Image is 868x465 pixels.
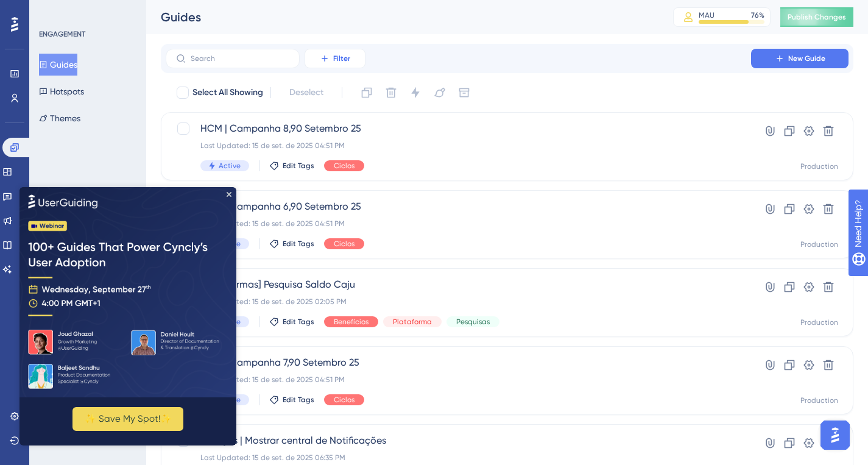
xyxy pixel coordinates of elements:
[191,54,289,63] input: Search
[751,10,764,20] div: 76 %
[200,355,716,370] span: HCM | Campanha 7,90 Setembro 25
[305,49,365,68] button: Filter
[200,199,716,214] span: HCM | Campanha 6,90 Setembro 25
[200,297,716,307] div: Last Updated: 15 de set. de 2025 02:05 PM
[269,239,314,249] button: Edit Tags
[161,9,643,26] div: Guides
[269,317,314,327] button: Edit Tags
[800,396,838,405] div: Production
[800,240,838,249] div: Production
[192,85,263,100] span: Select All Showing
[289,85,323,100] span: Deselect
[200,121,716,136] span: HCM | Campanha 8,90 Setembro 25
[817,417,853,453] iframe: UserGuiding AI Assistant Launcher
[334,161,355,171] span: Ciclos
[219,161,241,171] span: Active
[751,49,849,68] button: New Guide
[39,54,77,76] button: Guides
[334,317,369,327] span: Benefícios
[788,54,825,63] span: New Guide
[53,220,164,244] button: ✨ Save My Spot!✨
[200,433,716,448] span: Serviços | Mostrar central de Notificações
[278,82,334,104] button: Deselect
[699,10,715,20] div: MAU
[283,317,314,327] span: Edit Tags
[269,395,314,405] button: Edit Tags
[39,80,84,102] button: Hotspots
[333,54,350,63] span: Filter
[800,318,838,327] div: Production
[800,162,838,171] div: Production
[788,12,846,22] span: Publish Changes
[283,161,314,171] span: Edit Tags
[200,277,716,292] span: [Plataformas] Pesquisa Saldo Caju
[200,375,716,385] div: Last Updated: 15 de set. de 2025 04:51 PM
[207,5,212,10] div: Close Preview
[283,395,314,405] span: Edit Tags
[269,161,314,171] button: Edit Tags
[39,29,85,39] div: ENGAGEMENT
[39,107,80,129] button: Themes
[456,317,490,327] span: Pesquisas
[334,239,355,249] span: Ciclos
[780,7,853,27] button: Publish Changes
[200,141,716,151] div: Last Updated: 15 de set. de 2025 04:51 PM
[200,453,716,463] div: Last Updated: 15 de set. de 2025 06:35 PM
[334,395,355,405] span: Ciclos
[29,3,76,18] span: Need Help?
[283,239,314,249] span: Edit Tags
[393,317,432,327] span: Plataforma
[200,219,716,229] div: Last Updated: 15 de set. de 2025 04:51 PM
